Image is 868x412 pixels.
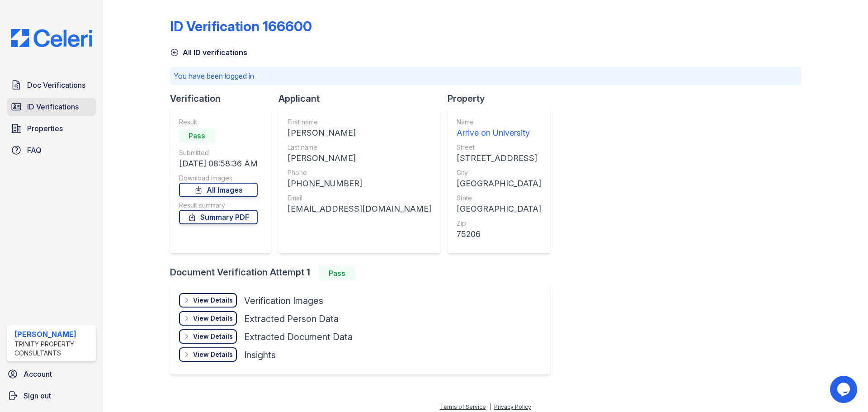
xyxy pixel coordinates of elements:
a: Summary PDF [179,210,258,224]
div: Verification [170,92,278,105]
a: All ID verifications [170,47,247,58]
span: Account [24,369,52,379]
a: Doc Verifications [7,76,96,94]
span: Doc Verifications [27,80,85,90]
div: [PERSON_NAME] [288,127,431,139]
a: Privacy Policy [494,403,531,410]
div: [EMAIL_ADDRESS][DOMAIN_NAME] [288,203,431,215]
div: State [457,194,541,203]
div: | [489,403,491,410]
div: [GEOGRAPHIC_DATA] [457,177,541,190]
img: CE_Logo_Blue-a8612792a0a2168367f1c8372b55b34899dd931a85d93a1a3d3e32e68fde9ad4.png [4,29,99,47]
iframe: chat widget [830,376,859,403]
div: Download Images [179,174,258,183]
div: Extracted Document Data [244,331,353,343]
span: Properties [27,123,63,134]
a: ID Verifications [7,98,96,116]
div: First name [288,118,431,127]
div: Result [179,118,258,127]
a: Sign out [4,387,99,405]
p: You have been logged in [174,71,797,81]
div: [STREET_ADDRESS] [457,152,541,165]
div: Arrive on University [457,127,541,139]
div: [PERSON_NAME] [288,152,431,165]
div: [DATE] 08:58:36 AM [179,157,258,170]
div: Last name [288,143,431,152]
div: Verification Images [244,294,323,307]
div: View Details [193,332,233,341]
div: Extracted Person Data [244,313,339,325]
div: [GEOGRAPHIC_DATA] [457,203,541,215]
div: Applicant [278,92,448,105]
a: Account [4,365,99,383]
div: Submitted [179,148,258,157]
div: Email [288,194,431,203]
div: ID Verification 166600 [170,18,312,34]
div: Result summary [179,201,258,210]
div: View Details [193,350,233,359]
a: Properties [7,119,96,137]
div: 75206 [457,228,541,241]
div: Trinity Property Consultants [14,340,92,358]
div: [PERSON_NAME] [14,329,92,340]
span: FAQ [27,145,42,156]
a: All Images [179,183,258,197]
div: Insights [244,349,276,361]
div: Pass [179,128,215,143]
div: Name [457,118,541,127]
div: [PHONE_NUMBER] [288,177,431,190]
div: Document Verification Attempt 1 [170,266,557,280]
div: Zip [457,219,541,228]
a: Name Arrive on University [457,118,541,139]
a: Terms of Service [440,403,486,410]
div: View Details [193,296,233,305]
div: Phone [288,168,431,177]
span: ID Verifications [27,101,79,112]
div: Street [457,143,541,152]
div: Property [448,92,557,105]
a: FAQ [7,141,96,159]
span: Sign out [24,390,51,401]
div: City [457,168,541,177]
div: View Details [193,314,233,323]
div: Pass [319,266,355,280]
